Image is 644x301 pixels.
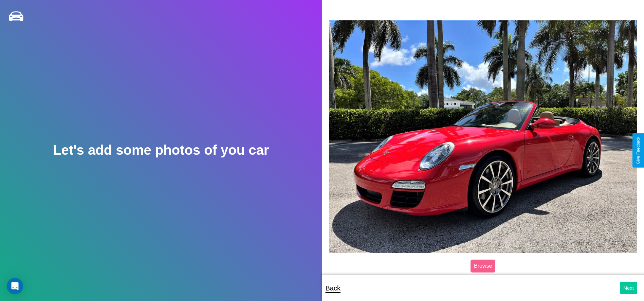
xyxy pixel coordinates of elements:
[326,282,341,294] p: Back
[620,282,637,294] button: Next
[471,260,495,272] label: Browse
[53,143,269,158] h2: Let's add some photos of you car
[636,137,641,164] div: Give Feedback
[329,20,638,253] img: posted
[7,278,23,294] div: Open Intercom Messenger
